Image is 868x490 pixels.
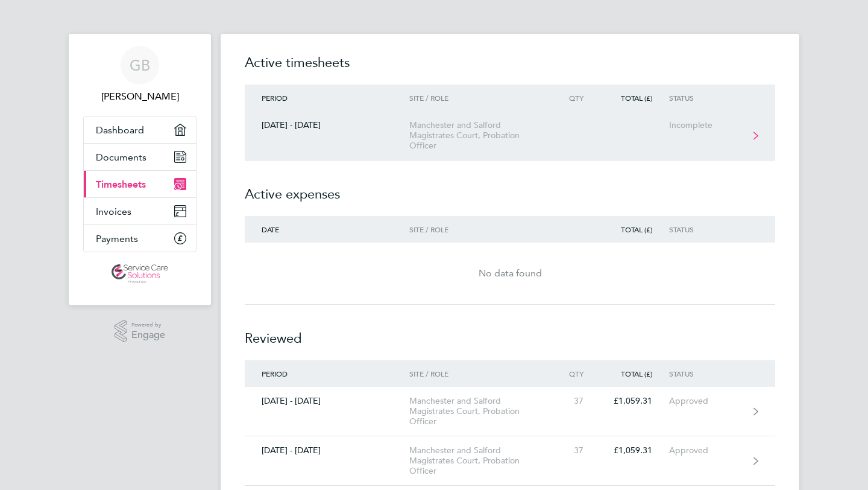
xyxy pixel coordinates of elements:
nav: Main navigation [69,34,211,305]
img: servicecare-logo-retina.png [112,264,168,284]
span: Invoices [96,206,131,217]
div: Site / Role [409,369,547,378]
div: Site / Role [409,94,547,102]
span: Payments [96,233,138,244]
span: Powered by [131,320,165,330]
span: Period [262,369,288,378]
div: [DATE] - [DATE] [245,396,409,406]
a: [DATE] - [DATE]Manchester and Salford Magistrates Court, Probation Officer37£1,059.31Approved [245,436,775,486]
span: Dashboard [96,124,144,136]
span: Gary Burns [83,89,197,104]
a: Documents [84,144,196,170]
a: Dashboard [84,116,196,143]
div: Manchester and Salford Magistrates Court, Probation Officer [409,396,547,427]
h2: Active timesheets [245,53,775,84]
div: Manchester and Salford Magistrates Court, Probation Officer [409,120,547,151]
div: 37 [547,445,600,456]
div: Status [669,94,743,102]
h2: Active expenses [245,161,775,216]
a: Timesheets [84,171,196,197]
h2: Reviewed [245,305,775,360]
a: Payments [84,225,196,252]
a: Invoices [84,198,196,224]
a: [DATE] - [DATE]Manchester and Salford Magistrates Court, Probation Officer37£1,059.31Approved [245,387,775,436]
a: Powered byEngage [115,320,166,343]
a: Go to home page [83,264,197,284]
div: No data found [245,266,775,281]
div: [DATE] - [DATE] [245,445,409,456]
a: [DATE] - [DATE]Manchester and Salford Magistrates Court, Probation OfficerIncomplete [245,111,775,161]
span: Engage [131,330,165,340]
div: Qty [547,94,600,102]
div: Total (£) [600,225,669,234]
a: GB[PERSON_NAME] [83,46,197,104]
div: [DATE] - [DATE] [245,120,409,130]
span: Timesheets [96,179,146,190]
div: Manchester and Salford Magistrates Court, Probation Officer [409,445,547,476]
div: Approved [669,445,743,456]
div: Total (£) [600,369,669,378]
div: Total (£) [600,94,669,102]
span: GB [130,57,150,73]
div: £1,059.31 [600,396,669,406]
div: Incomplete [669,120,743,130]
div: Date [245,225,409,234]
div: Approved [669,396,743,406]
span: Period [262,93,288,103]
span: Documents [96,151,146,163]
div: Status [669,225,743,234]
div: Site / Role [409,225,547,234]
div: £1,059.31 [600,445,669,456]
div: Qty [547,369,600,378]
div: Status [669,369,743,378]
div: 37 [547,396,600,406]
